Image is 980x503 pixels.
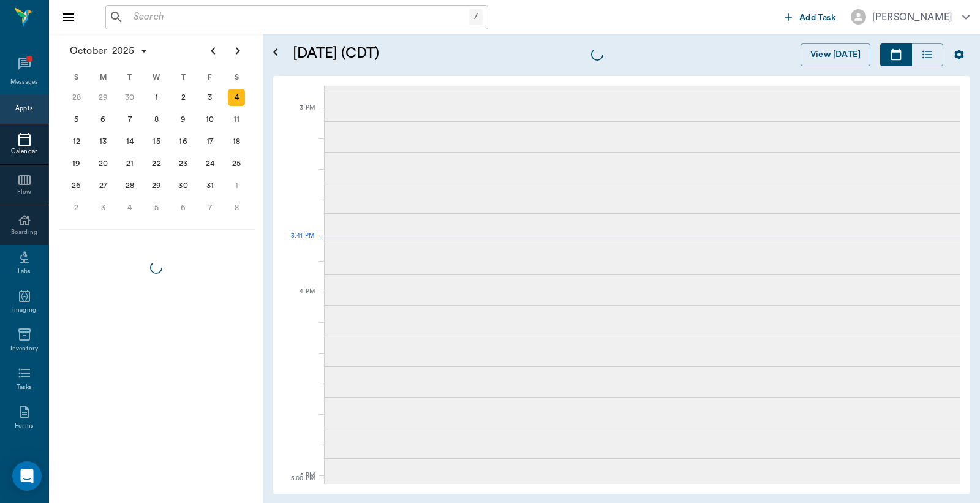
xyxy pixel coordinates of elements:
[94,111,111,128] div: Monday, October 6, 2025
[175,155,192,172] div: Thursday, October 23, 2025
[801,43,870,66] button: View [DATE]
[293,43,576,63] h5: [DATE] (CDT)
[202,177,219,194] div: Friday, October 31, 2025
[15,104,32,113] div: Appts
[283,472,315,485] div: 5:00 PM
[202,111,219,128] div: Friday, October 10, 2025
[175,133,192,150] div: Thursday, October 16, 2025
[872,10,952,25] div: [PERSON_NAME]
[68,89,85,106] div: Sunday, September 28, 2025
[68,177,85,194] div: Sunday, October 26, 2025
[68,111,85,128] div: Sunday, October 5, 2025
[18,267,31,276] div: Labs
[121,89,138,106] div: Tuesday, September 30, 2025
[68,199,85,216] div: Sunday, November 2, 2025
[225,39,250,63] button: Next page
[129,9,469,26] input: Search
[110,42,137,59] span: 2025
[202,155,219,172] div: Friday, October 24, 2025
[228,155,245,172] div: Saturday, October 25, 2025
[202,199,219,216] div: Friday, November 7, 2025
[148,89,165,106] div: Wednesday, October 1, 2025
[223,68,250,86] div: S
[148,177,165,194] div: Wednesday, October 29, 2025
[228,133,245,150] div: Saturday, October 18, 2025
[116,68,143,86] div: T
[228,199,245,216] div: Saturday, November 8, 2025
[94,199,111,216] div: Monday, November 3, 2025
[121,133,138,150] div: Tuesday, October 14, 2025
[175,89,192,106] div: Thursday, October 2, 2025
[228,89,245,106] div: Today, Saturday, October 4, 2025
[780,6,841,28] button: Add Task
[228,111,245,128] div: Saturday, October 11, 2025
[148,199,165,216] div: Wednesday, November 5, 2025
[175,177,192,194] div: Thursday, October 30, 2025
[201,39,225,63] button: Previous page
[68,133,85,150] div: Sunday, October 12, 2025
[67,42,110,59] span: October
[10,344,38,354] div: Inventory
[175,111,192,128] div: Thursday, October 9, 2025
[143,68,170,86] div: W
[94,155,111,172] div: Monday, October 20, 2025
[121,155,138,172] div: Tuesday, October 21, 2025
[63,68,90,86] div: S
[148,111,165,128] div: Wednesday, October 8, 2025
[121,177,138,194] div: Tuesday, October 28, 2025
[228,177,245,194] div: Saturday, November 1, 2025
[197,68,224,86] div: F
[148,133,165,150] div: Wednesday, October 15, 2025
[175,199,192,216] div: Thursday, November 6, 2025
[68,155,85,172] div: Sunday, October 19, 2025
[12,306,36,315] div: Imaging
[121,111,138,128] div: Tuesday, October 7, 2025
[268,29,283,76] button: Open calendar
[94,89,111,106] div: Monday, September 29, 2025
[10,78,39,87] div: Messages
[12,461,42,491] div: Open Intercom Messenger
[202,89,219,106] div: Friday, October 3, 2025
[283,286,315,316] div: 4 PM
[148,155,165,172] div: Wednesday, October 22, 2025
[94,133,111,150] div: Monday, October 13, 2025
[121,199,138,216] div: Tuesday, November 4, 2025
[170,68,197,86] div: T
[17,383,32,392] div: Tasks
[469,9,483,25] div: /
[90,68,117,86] div: M
[94,177,111,194] div: Monday, October 27, 2025
[283,469,315,482] div: 5 PM
[15,422,33,431] div: Forms
[202,133,219,150] div: Friday, October 17, 2025
[64,39,155,63] button: October2025
[283,102,315,132] div: 3 PM
[56,5,81,29] button: Close drawer
[841,6,979,28] button: [PERSON_NAME]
